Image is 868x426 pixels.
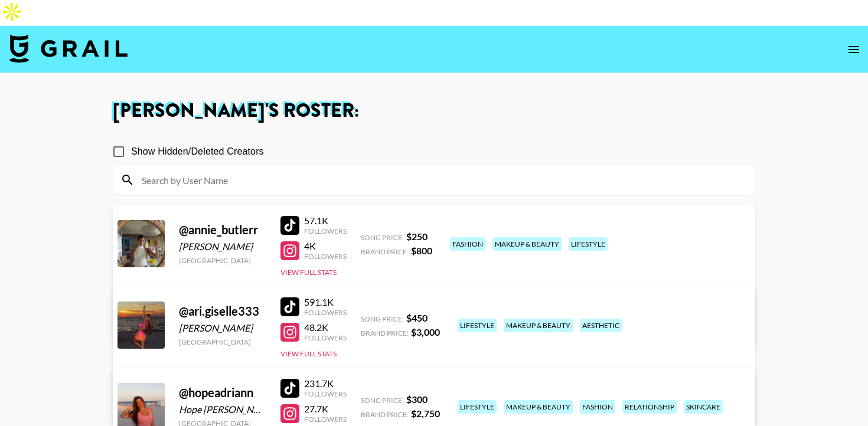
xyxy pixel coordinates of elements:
[411,408,440,419] strong: $ 2,750
[304,252,347,261] div: Followers
[842,38,866,61] button: open drawer
[492,237,562,251] div: makeup & beauty
[179,304,266,319] div: @ ari.giselle333
[361,329,409,337] span: Brand Price:
[304,227,347,235] div: Followers
[450,237,485,251] div: fashion
[113,101,755,120] h1: [PERSON_NAME] 's Roster:
[580,400,615,414] div: fashion
[304,403,347,415] div: 27.7K
[361,233,404,242] span: Song Price:
[411,326,440,337] strong: $ 3,000
[179,404,266,415] div: Hope [PERSON_NAME]
[304,240,347,252] div: 4K
[361,410,409,419] span: Brand Price:
[361,396,404,405] span: Song Price:
[179,256,266,265] div: [GEOGRAPHIC_DATA]
[280,268,337,277] button: View Full Stats
[569,237,608,251] div: lifestyle
[304,322,347,333] div: 48.2K
[135,171,748,189] input: Search by User Name
[684,400,723,414] div: skincare
[179,222,266,237] div: @ annie_butlerr
[179,337,266,346] div: [GEOGRAPHIC_DATA]
[406,231,428,242] strong: $ 250
[458,319,497,332] div: lifestyle
[179,241,266,253] div: [PERSON_NAME]
[9,34,128,63] img: Grail Talent
[361,314,404,323] span: Song Price:
[458,400,497,414] div: lifestyle
[304,415,347,424] div: Followers
[179,322,266,334] div: [PERSON_NAME]
[179,385,266,400] div: @ hopeadriann
[304,378,347,389] div: 231.7K
[504,400,573,414] div: makeup & beauty
[622,400,677,414] div: relationship
[504,319,573,332] div: makeup & beauty
[304,333,347,342] div: Followers
[580,319,622,332] div: aesthetic
[131,145,264,159] span: Show Hidden/Deleted Creators
[304,389,347,398] div: Followers
[304,308,347,317] div: Followers
[304,215,347,227] div: 57.1K
[280,349,337,358] button: View Full Stats
[406,312,428,323] strong: $ 450
[406,394,428,405] strong: $ 300
[304,296,347,308] div: 591.1K
[361,247,409,256] span: Brand Price:
[411,245,432,256] strong: $ 800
